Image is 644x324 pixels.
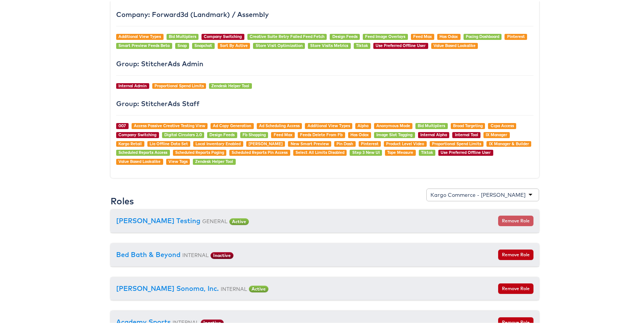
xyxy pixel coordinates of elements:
[213,122,251,127] a: Ad Copy Generation
[498,248,533,259] button: Remove Role
[336,140,353,145] a: Pin Dash
[118,82,147,87] a: Internal Admin
[116,59,533,66] h4: Group: StitcherAds Admin
[453,122,483,127] a: Broad Targeting
[118,148,167,154] a: Scheduled Reports Access
[433,41,476,47] a: Value Based Lookalike
[116,9,533,17] h4: Company: Forward3d (Landmark) / Assembly
[116,283,219,291] a: [PERSON_NAME] Sonoma, Inc.
[350,131,369,136] a: Has Odax
[211,251,233,257] span: Inactive
[175,148,224,154] a: Scheduled Reports Paging
[150,140,188,145] a: Lia Offline Data Set
[376,41,426,47] a: Use Preferred Offline User
[498,214,533,225] button: Remove Role
[455,131,478,136] a: Internal Tool
[169,32,196,38] a: Bid Multipliers
[441,148,491,154] a: Use Preferred Offline User
[489,140,529,145] a: IX Manager & Builder
[430,190,526,197] div: Kargo Commerce - [PERSON_NAME]
[439,32,458,38] a: Has Odax
[356,41,368,47] a: Tiktok
[204,32,242,38] a: Company Switching
[116,215,200,224] a: [PERSON_NAME] Testing
[220,41,248,47] a: Sort By Active
[221,284,247,291] small: INTERNAL
[387,148,413,154] a: Tape Measure
[310,41,348,47] a: Store Visits Metrics
[195,157,233,163] a: Zendesk Helper Tool
[194,41,212,47] a: Snapchat
[376,131,412,136] a: Image Slot Tagging
[209,131,235,136] a: Design Feeds
[202,216,227,223] small: GENERAL
[111,195,134,204] h3: Roles
[118,140,142,145] a: Kargo Retail
[250,32,324,38] a: Creative Suite Retry Failed Feed Fetch
[420,131,447,136] a: Internal Alpha
[182,250,209,257] small: INTERNAL
[168,157,188,163] a: View Tags
[486,131,507,136] a: IX Manager
[376,122,410,127] a: Anonymous Mode
[358,122,368,127] a: Alpha
[300,131,342,136] a: Feeds Delete From Fb
[118,32,161,38] a: Additional View Types
[491,122,514,127] a: Ccpa Access
[432,140,481,145] a: Proportional Spend Limits
[259,122,300,127] a: Ad Scheduling Access
[295,148,344,154] a: Select All Limits Disabled
[116,249,180,257] a: Bed Bath & Beyond
[256,41,303,47] a: Store Visit Optimization
[421,148,433,154] a: Tiktok
[249,284,268,291] span: Active
[242,131,266,136] a: Fb Shopping
[365,32,405,38] a: Feed Image Overlays
[173,318,199,324] small: INTERNAL
[498,282,533,292] button: Remove Role
[118,41,170,47] a: Smart Preview Feeds Beta
[155,82,204,87] a: Proportional Spend Limits
[352,148,380,154] a: Step 3 New UI
[274,131,292,136] a: Feed Max
[195,140,241,145] a: Local Inventory Enabled
[249,140,283,145] a: [PERSON_NAME]
[134,122,205,127] a: Access Passive Creative Testing View
[291,140,329,145] a: New Smart Preview
[466,32,499,38] a: Pacing Dashboard
[118,131,156,136] a: Company Switching
[308,122,350,127] a: Additional View Types
[118,122,126,127] a: 007
[232,148,288,154] a: Scheduled Reports Pin Access
[418,122,445,127] a: Bid Multipliers
[211,82,249,87] a: Zendesk Helper Tool
[177,41,187,47] a: Snap
[118,157,161,163] a: Value Based Lookalike
[507,32,525,38] a: Pinterest
[332,32,358,38] a: Design Feeds
[164,131,202,136] a: Digital Circulars 2.0
[386,140,424,145] a: Product Level Video
[116,99,533,106] h4: Group: StitcherAds Staff
[361,140,379,145] a: Pinterest
[229,217,249,224] span: Active
[413,32,432,38] a: Feed Max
